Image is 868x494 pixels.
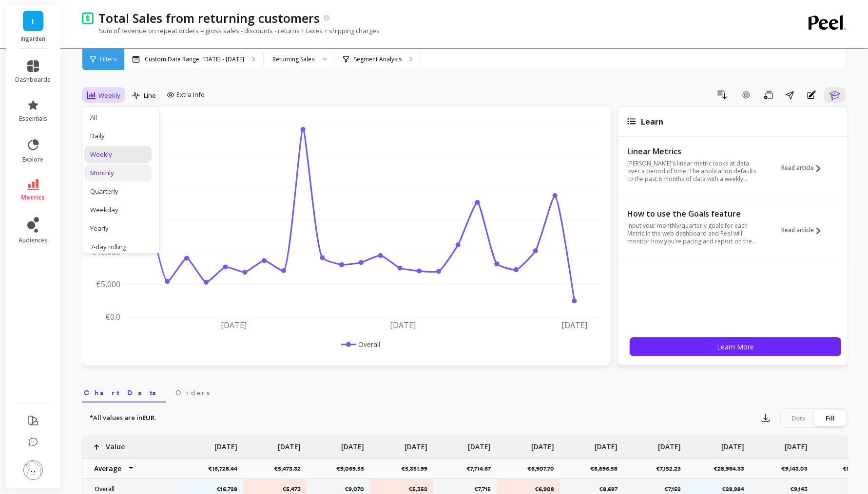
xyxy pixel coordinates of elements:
[16,76,51,84] span: dashboards
[785,436,808,452] p: [DATE]
[274,465,307,473] p: €5,473.32
[781,465,813,473] p: €9,143.03
[781,146,828,190] button: Read article
[714,465,750,473] p: €28,984.33
[756,485,808,493] p: €9,143
[90,150,146,159] div: Weekly
[627,160,761,183] p: [PERSON_NAME]’s linear metric looks at data over a period of time. The application defaults to th...
[90,113,146,122] div: All
[595,436,617,452] p: [DATE]
[272,55,314,64] div: Returning Sales
[405,436,427,452] p: [DATE]
[376,485,427,493] p: €5,352
[23,460,43,480] img: profile picture
[19,115,47,123] span: essentials
[186,485,237,493] p: €16,728
[354,55,402,63] p: Segment Analysis
[440,485,491,493] p: €7,715
[208,465,243,473] p: €16,728.44
[656,465,687,473] p: €7,152.23
[313,485,364,493] p: €9,070
[781,208,828,253] button: Read article
[814,410,847,426] div: Fill
[503,485,554,493] p: €6,908
[90,187,146,196] div: Quarterly
[336,465,370,473] p: €9,069.55
[693,485,744,493] p: €28,984
[250,485,301,493] p: €5,473
[175,388,210,398] span: Orders
[90,224,146,233] div: Yearly
[82,26,380,35] p: Sum of revenue on repeat orders = gross sales - discounts - returns + taxes + shipping charges
[630,337,841,356] button: Learn More
[214,436,237,452] p: [DATE]
[466,465,497,473] p: €7,714.67
[106,436,125,452] p: Value
[627,222,761,245] p: Input your monthly/quarterly goals for each Metric in the web dashboard and Peel will monitor how...
[590,465,623,473] p: €8,696.58
[89,485,174,493] p: Overall
[19,237,48,244] span: audiences
[468,436,491,452] p: [DATE]
[782,410,814,426] div: Dots
[341,436,364,452] p: [DATE]
[90,413,156,423] p: *All values are in
[627,146,761,156] p: Linear Metrics
[278,436,301,452] p: [DATE]
[16,35,51,43] p: ingarden
[717,342,754,351] span: Learn More
[90,205,146,215] div: Weekday
[142,413,156,422] strong: EUR.
[98,91,120,100] span: Weekly
[781,164,814,172] span: Read article
[658,436,681,452] p: [DATE]
[627,209,761,219] p: How to use the Goals feature
[32,16,35,27] span: I
[781,226,814,234] span: Read article
[82,380,849,403] nav: Tabs
[527,465,560,473] p: €6,907.70
[82,12,94,24] img: header icon
[100,55,116,63] span: Filters
[23,156,44,164] span: explore
[21,194,45,201] span: metrics
[98,10,320,26] p: Total Sales from returning customers
[641,116,663,127] span: Learn
[721,436,744,452] p: [DATE]
[401,465,433,473] p: €5,351.99
[90,168,146,178] div: Monthly
[145,55,244,63] p: Custom Date Range, [DATE] - [DATE]
[90,131,146,141] div: Daily
[84,388,164,398] span: Chart Data
[90,242,146,252] div: 7-day rolling
[566,485,617,493] p: €8,697
[531,436,554,452] p: [DATE]
[630,485,681,493] p: €7,152
[144,91,156,100] span: Line
[176,90,205,100] span: Extra Info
